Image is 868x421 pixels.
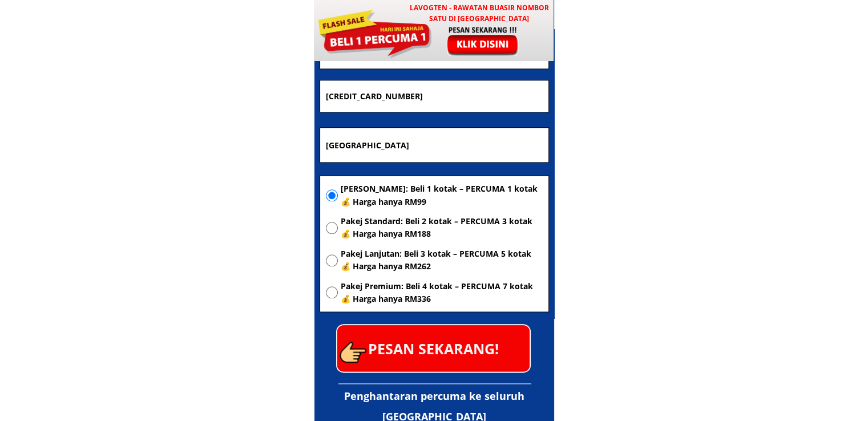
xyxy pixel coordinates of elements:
[404,2,554,24] h3: LAVOGTEN - Rawatan Buasir Nombor Satu di [GEOGRAPHIC_DATA]
[323,128,546,162] input: Alamat
[337,325,530,371] p: PESAN SEKARANG!
[341,248,543,273] span: Pakej Lanjutan: Beli 3 kotak – PERCUMA 5 kotak 💰 Harga hanya RM262
[341,280,543,306] span: Pakej Premium: Beli 4 kotak – PERCUMA 7 kotak 💰 Harga hanya RM336
[341,215,543,241] span: Pakej Standard: Beli 2 kotak – PERCUMA 3 kotak 💰 Harga hanya RM188
[323,80,546,112] input: Nombor Telefon Bimbit
[341,183,543,208] span: [PERSON_NAME]: Beli 1 kotak – PERCUMA 1 kotak 💰 Harga hanya RM99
